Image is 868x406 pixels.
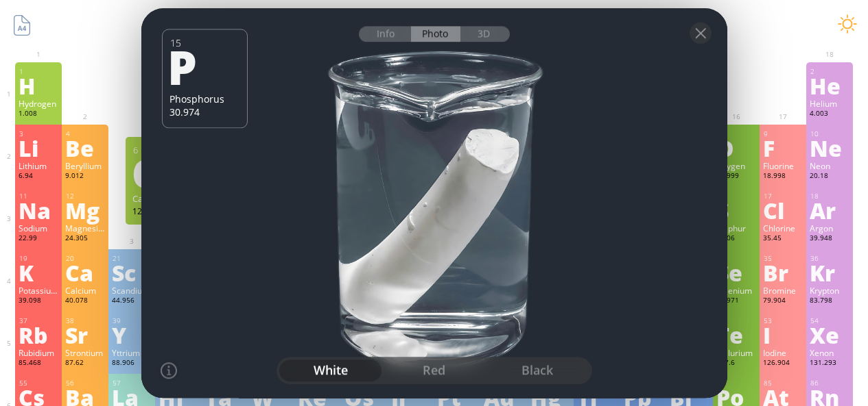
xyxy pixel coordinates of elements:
[132,205,194,216] div: 12.011
[764,379,803,388] div: 85
[65,296,105,307] div: 40.078
[113,379,152,388] div: 57
[19,296,58,307] div: 39.098
[763,171,803,182] div: 18.998
[717,129,756,138] div: 8
[716,347,756,358] div: Tellurium
[810,262,849,283] div: Kr
[66,129,105,138] div: 4
[717,379,756,388] div: 84
[19,316,58,325] div: 37
[716,160,756,171] div: Oxygen
[716,137,756,159] div: O
[764,192,803,201] div: 17
[810,316,849,325] div: 54
[112,285,152,296] div: Scandium
[810,199,849,221] div: Ar
[716,285,756,296] div: Selenium
[810,160,849,171] div: Neon
[112,262,152,283] div: Sc
[810,67,849,76] div: 2
[716,171,756,182] div: 15.999
[810,324,849,346] div: Xe
[19,75,58,97] div: H
[716,223,756,233] div: Sulphur
[810,192,849,201] div: 18
[169,92,240,105] div: Phosphorus
[763,324,803,346] div: I
[763,233,803,244] div: 35.45
[65,347,105,358] div: Strontium
[810,233,849,244] div: 39.948
[19,233,58,244] div: 22.99
[112,296,152,307] div: 44.956
[19,285,58,296] div: Potassium
[763,347,803,358] div: Iodine
[810,358,849,369] div: 131.293
[810,379,849,388] div: 86
[65,199,105,221] div: Mg
[279,359,383,381] div: white
[810,171,849,182] div: 20.18
[65,171,105,182] div: 9.012
[359,26,412,42] div: Info
[19,223,58,233] div: Sodium
[66,379,105,388] div: 56
[19,98,58,109] div: Hydrogen
[810,137,849,159] div: Ne
[19,67,58,76] div: 1
[763,199,803,221] div: Cl
[19,160,58,171] div: Lithium
[19,199,58,221] div: Na
[112,347,152,358] div: Yttrium
[764,316,803,325] div: 53
[716,262,756,283] div: Se
[810,285,849,296] div: Krypton
[763,160,803,171] div: Fluorine
[65,358,105,369] div: 87.62
[810,347,849,358] div: Xenon
[65,262,105,283] div: Ca
[65,160,105,171] div: Beryllium
[112,324,152,346] div: Y
[763,223,803,233] div: Chlorine
[167,43,238,90] div: P
[763,262,803,283] div: Br
[66,192,105,201] div: 12
[486,359,589,381] div: black
[717,192,756,201] div: 16
[810,254,849,263] div: 36
[764,254,803,263] div: 35
[19,192,58,201] div: 11
[19,171,58,182] div: 6.94
[717,316,756,325] div: 52
[132,192,194,205] div: Carbon
[763,137,803,159] div: F
[65,324,105,346] div: Sr
[19,324,58,346] div: Rb
[19,254,58,263] div: 19
[19,137,58,159] div: Li
[113,316,152,325] div: 39
[717,254,756,263] div: 34
[112,358,152,369] div: 88.906
[133,144,194,156] div: 6
[19,358,58,369] div: 85.468
[716,199,756,221] div: S
[810,98,849,109] div: Helium
[810,129,849,138] div: 10
[810,223,849,233] div: Argon
[132,162,193,183] div: C
[810,296,849,307] div: 83.798
[7,7,861,35] h1: Talbica. Interactive chemistry
[716,233,756,244] div: 32.06
[19,109,58,120] div: 1.008
[763,296,803,307] div: 79.904
[65,233,105,244] div: 24.305
[716,324,756,346] div: Te
[763,358,803,369] div: 126.904
[65,285,105,296] div: Calcium
[66,254,105,263] div: 20
[716,358,756,369] div: 127.6
[65,137,105,159] div: Be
